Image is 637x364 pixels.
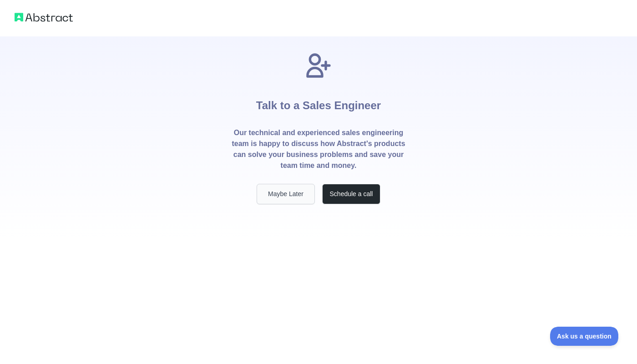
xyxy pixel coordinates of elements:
[322,184,380,204] button: Schedule a call
[550,327,619,346] iframe: Toggle Customer Support
[256,80,381,127] h1: Talk to a Sales Engineer
[15,11,73,24] img: Abstract logo
[231,127,406,171] p: Our technical and experienced sales engineering team is happy to discuss how Abstract's products ...
[257,184,315,204] button: Maybe Later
